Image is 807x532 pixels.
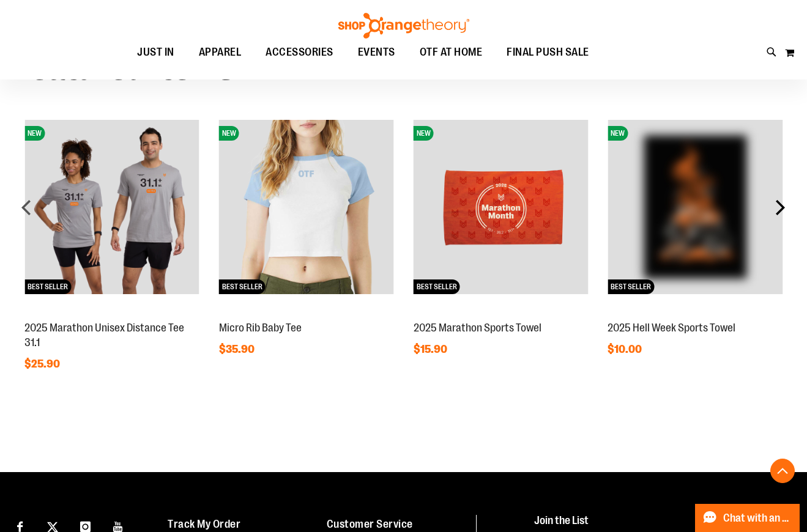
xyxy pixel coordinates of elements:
[608,308,783,318] a: OTF 2025 Hell Week Event RetailNEWBEST SELLER
[125,39,187,67] a: JUST IN
[219,322,302,334] a: Micro Rib Baby Tee
[337,13,471,39] img: Shop Orangetheory
[407,39,495,67] a: OTF AT HOME
[768,195,792,220] div: next
[327,518,413,530] a: Customer Service
[770,459,795,483] button: Back To Top
[199,39,242,66] span: APPAREL
[414,308,589,318] a: 2025 Marathon Sports TowelNEWBEST SELLER
[608,126,628,141] span: NEW
[24,358,62,370] span: $25.90
[219,343,256,355] span: $35.90
[219,279,266,294] span: BEST SELLER
[219,120,394,295] img: Micro Rib Baby Tee
[507,39,589,66] span: FINAL PUSH SALE
[608,322,735,334] a: 2025 Hell Week Sports Towel
[346,39,407,67] a: EVENTS
[168,518,240,530] a: Track My Order
[414,120,589,295] img: 2025 Marathon Sports Towel
[253,39,346,67] a: ACCESSORIES
[608,279,654,294] span: BEST SELLER
[414,322,541,334] a: 2025 Marathon Sports Towel
[608,120,783,295] img: OTF 2025 Hell Week Event Retail
[608,343,644,355] span: $10.00
[723,512,792,524] span: Chat with an Expert
[420,39,483,66] span: OTF AT HOME
[187,39,254,67] a: APPAREL
[219,126,239,141] span: NEW
[24,322,184,349] a: 2025 Marathon Unisex Distance Tee 31.1
[695,504,800,532] button: Chat with an Expert
[358,39,395,66] span: EVENTS
[414,126,434,141] span: NEW
[24,126,45,141] span: NEW
[414,279,460,294] span: BEST SELLER
[15,195,39,220] div: prev
[137,39,174,66] span: JUST IN
[494,39,601,67] a: FINAL PUSH SALE
[24,120,199,295] img: 2025 Marathon Unisex Distance Tee 31.1
[266,39,333,66] span: ACCESSORIES
[219,308,394,318] a: Micro Rib Baby TeeNEWBEST SELLER
[24,308,199,318] a: 2025 Marathon Unisex Distance Tee 31.1NEWBEST SELLER
[24,279,71,294] span: BEST SELLER
[414,343,449,355] span: $15.90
